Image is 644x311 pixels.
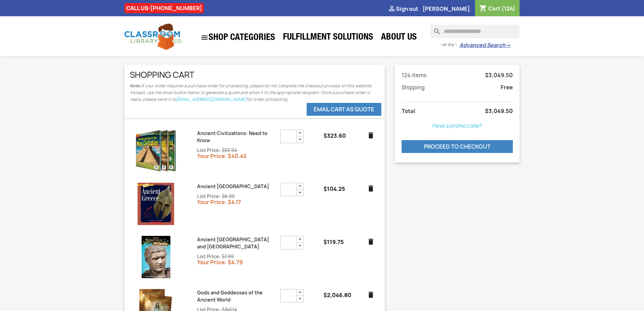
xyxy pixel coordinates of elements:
a: [PERSON_NAME] [423,5,470,13]
i: search [430,25,438,33]
span: Your Price: [197,259,227,266]
span: → [505,42,510,49]
b: Note: [130,83,141,89]
input: Ancient Civilizations: Need to Know product quantity field [280,130,296,143]
a: Ancient [GEOGRAPHIC_DATA] [197,183,269,190]
span: $4.17 [228,198,241,206]
a: Ancient Civilizations: Need to Know [197,130,267,143]
img: Classroom Library Company [124,24,182,50]
a: Proceed to checkout [402,140,513,153]
input: Ancient Rome and Pompeii product quantity field [280,236,296,249]
p: If your order requires a purchase order for processing, please do not complete the checkout proce... [130,83,379,103]
a: delete [367,238,375,246]
a: [PHONE_NUMBER] [150,4,202,12]
input: Search [430,25,520,38]
a: Ancient [GEOGRAPHIC_DATA] and [GEOGRAPHIC_DATA] [197,236,269,250]
strong: $104.25 [324,185,345,193]
a: delete [367,291,375,299]
a: Fulfillment Solutions [280,31,377,45]
span: $6.95 [222,193,235,199]
span: Free [501,84,513,91]
i:  [200,34,209,42]
span: 124 items [402,71,427,79]
a: Gods and Goddesses of the Ancient World [197,289,263,303]
span: Your Price: [197,198,227,206]
span: $7.99 [222,253,234,260]
a: Advanced Search→ [459,42,510,49]
a: [EMAIL_ADDRESS][DOMAIN_NAME] [176,96,246,102]
strong: $119.75 [324,238,344,246]
a: Sign out [388,5,418,13]
a: delete [367,131,375,139]
span: Total [402,107,415,115]
span: Your Price: [197,152,227,160]
a: Shopping cart link containing 124 product(s) [479,5,516,12]
span: $40.45 [228,152,247,160]
img: Ancient Rome and Pompeii [135,236,177,278]
strong: $2,046.80 [324,291,351,299]
span: List Price: [197,147,221,153]
span: $53.94 [222,147,237,153]
span: - or try - [439,41,459,48]
a: About Us [378,31,420,45]
button: eMail Cart as Quote [307,103,381,116]
a: delete [367,184,375,193]
i:  [388,5,396,13]
span: $3,049.50 [485,72,513,79]
h1: Shopping Cart [130,70,379,79]
img: Ancient Civilizations: Need to Know [135,130,177,172]
span: List Price: [197,253,221,260]
span: Cart [488,5,500,12]
a: SHOP CATEGORIES [197,30,279,45]
span: $4.79 [228,259,243,266]
span: List Price: [197,193,221,199]
strong: $323.60 [324,132,346,139]
a: Have a promo code? [432,122,482,129]
span: (124) [501,5,516,12]
div: CALL US: [124,3,204,13]
input: Gods and Goddesses of the Ancient World product quantity field [280,289,296,303]
span: Shipping [402,84,425,91]
span: $3,049.50 [485,108,513,114]
img: Ancient Greece [135,183,177,225]
i: shopping_cart [479,5,487,13]
input: Ancient Greece product quantity field [280,183,296,196]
